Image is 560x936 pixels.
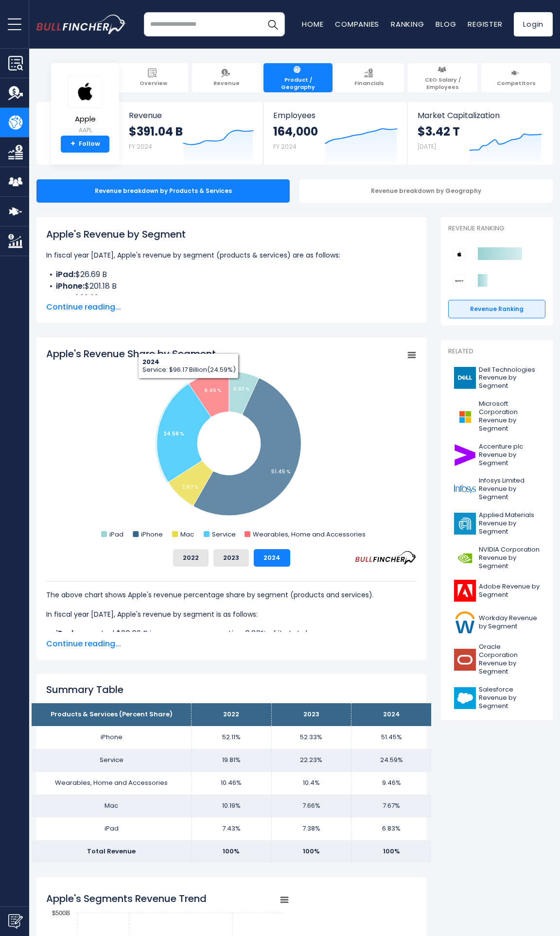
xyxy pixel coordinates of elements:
td: Total Revenue [32,840,192,863]
a: Product / Geography [263,63,333,92]
a: Competitors [481,63,551,92]
th: 2023 [271,703,351,726]
a: Workday Revenue by Segment [448,609,545,636]
img: CRM logo [454,687,476,709]
a: Home [302,19,323,29]
td: Service [32,749,192,772]
strong: $391.04 B [129,124,183,139]
td: 7.67% [351,795,431,817]
li: $29.98 B [46,292,417,304]
span: Market Capitalization [418,111,542,120]
p: Related [448,347,545,356]
td: 7.66% [271,795,351,817]
a: Overview [119,63,188,92]
img: Apple competitors logo [453,248,466,260]
li: $26.69 B [46,269,417,280]
img: AAPL logo [68,75,102,108]
strong: + [70,139,75,148]
a: Revenue Ranking [448,300,545,318]
td: iPhone [32,726,192,749]
a: Accenture plc Revenue by Segment [448,440,545,470]
a: NVIDIA Corporation Revenue by Segment [448,543,545,573]
a: Infosys Limited Revenue by Segment [448,474,545,504]
th: 2022 [192,703,271,726]
a: Revenue $391.04 B FY 2024 [119,102,263,165]
small: FY 2024 [273,142,297,151]
a: Dell Technologies Revenue by Segment [448,364,545,393]
b: iPhone: [56,280,85,292]
small: AAPL [68,126,102,135]
span: Revenue [129,111,254,120]
b: iPad [56,628,73,639]
span: Applied Materials Revenue by Segment [479,511,540,536]
td: 10.46% [192,772,271,795]
h2: Summary Table [46,684,417,695]
span: Financials [354,80,384,87]
div: Revenue breakdown by Products & Services [36,179,290,203]
td: Mac [32,795,192,817]
small: FY 2024 [129,142,152,151]
text: iPhone [141,530,163,539]
text: Wearables, Home and Accessories [253,530,366,539]
a: Revenue [192,63,262,92]
p: Revenue Ranking [448,225,545,233]
span: NVIDIA Corporation Revenue by Segment [479,546,540,571]
span: Continue reading... [46,301,417,313]
td: 100% [351,840,431,863]
span: Overview [140,80,167,87]
tspan: 24.59 % [163,430,184,437]
span: Infosys Limited Revenue by Segment [479,477,540,502]
td: 9.46% [351,772,431,795]
strong: $3.42 T [418,124,460,139]
th: 2024 [351,703,431,726]
a: Microsoft Corporation Revenue by Segment [448,398,545,435]
text: $500B [52,909,70,917]
tspan: 7.67 % [182,484,199,491]
span: Continue reading... [46,638,417,650]
p: In fiscal year [DATE], Apple's revenue by segment is as follows: [46,608,417,620]
a: Market Capitalization $3.42 T [DATE] [408,102,552,165]
img: AMAT logo [454,513,476,535]
a: Salesforce Revenue by Segment [448,683,545,713]
span: Salesforce Revenue by Segment [479,686,540,711]
td: 100% [271,840,351,863]
tspan: Apple's Segments Revenue Trend [46,892,207,905]
td: 10.19% [192,795,271,817]
td: 6.83% [351,817,431,840]
small: [DATE] [418,142,436,151]
td: iPad [32,817,192,840]
span: Microsoft Corporation Revenue by Segment [479,400,540,433]
a: Apple AAPL [68,75,103,136]
span: Apple [68,115,102,123]
text: Mac [180,530,194,539]
div: Revenue breakdown by Geography [299,179,553,203]
span: Workday Revenue by Segment [479,614,540,631]
tspan: 9.46 % [204,387,222,394]
th: Products & Services (Percent Share) [32,703,192,726]
td: Wearables, Home and Accessories [32,772,192,795]
a: Go to homepage [36,15,141,34]
td: 24.59% [351,749,431,772]
a: Employees 164,000 FY 2024 [263,102,407,165]
svg: Apple's Revenue Share by Segment [46,347,417,541]
img: WDAY logo [454,611,476,633]
span: Accenture plc Revenue by Segment [479,443,540,468]
img: NVDA logo [454,547,476,569]
td: 22.23% [271,749,351,772]
td: 100% [192,840,271,863]
tspan: Apple's Revenue Share by Segment [46,347,216,361]
span: Adobe Revenue by Segment [479,583,540,599]
a: Login [514,12,553,36]
b: iPad: [56,269,75,280]
span: Revenue [213,80,240,87]
img: bullfincher logo [36,15,126,34]
td: 10.4% [271,772,351,795]
text: Service [212,530,236,539]
h1: Apple's Revenue by Segment [46,227,417,242]
tspan: 6.83 % [233,385,250,393]
p: The above chart shows Apple's revenue percentage share by segment (products and services). [46,589,417,601]
a: CEO Salary / Employees [408,63,477,92]
button: 2024 [254,549,290,567]
a: Register [468,19,502,29]
span: CEO Salary / Employees [413,76,472,90]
